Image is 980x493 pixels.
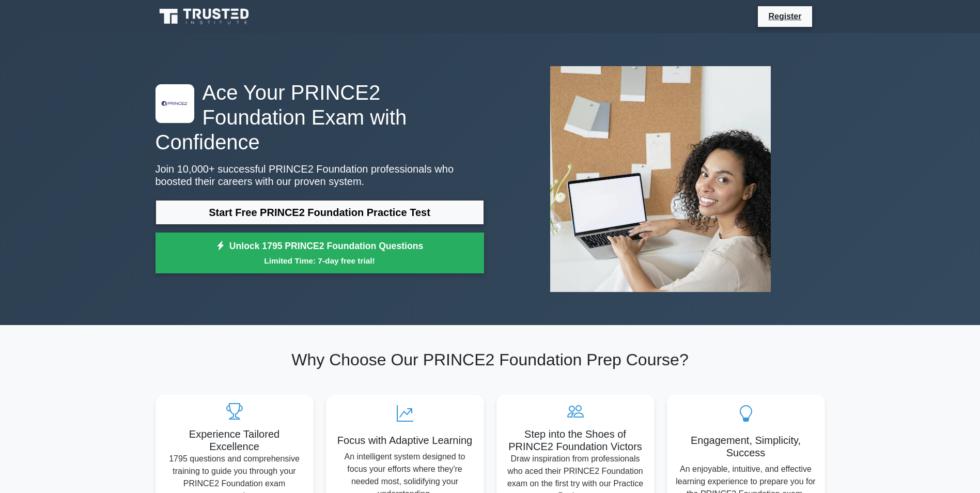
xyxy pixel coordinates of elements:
[164,428,305,453] h5: Experience Tailored Excellence
[168,255,471,267] small: Limited Time: 7-day free trial!
[505,428,646,453] h5: Step into the Shoes of PRINCE2 Foundation Victors
[675,434,817,459] h5: Engagement, Simplicity, Success
[155,80,484,155] h1: Ace Your PRINCE2 Foundation Exam with Confidence
[155,163,484,188] p: Join 10,000+ successful PRINCE2 Foundation professionals who boosted their careers with our prove...
[155,233,484,274] a: Unlock 1795 PRINCE2 Foundation QuestionsLimited Time: 7-day free trial!
[155,350,825,369] h2: Why Choose Our PRINCE2 Foundation Prep Course?
[334,434,476,446] h5: Focus with Adaptive Learning
[762,10,807,23] a: Register
[155,200,484,225] a: Start Free PRINCE2 Foundation Practice Test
